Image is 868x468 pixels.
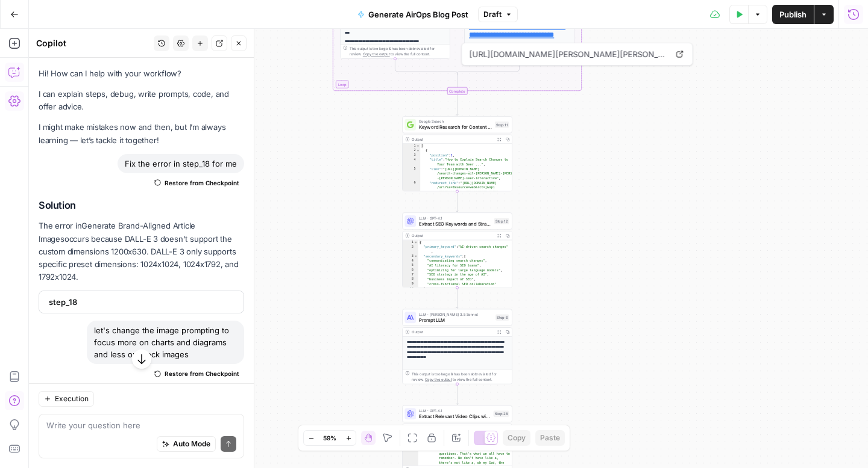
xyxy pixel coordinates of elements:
[416,149,420,153] span: Toggle code folding, rows 2 through 25
[403,240,418,245] div: 1
[87,321,244,364] div: let's change the image prompting to focus more on charts and diagrams and less on stock images
[403,180,420,213] div: 6
[402,87,512,95] div: Complete
[478,7,518,22] button: Draft
[419,408,491,413] span: LLM · GPT-4.1
[165,369,239,378] span: Restore from Checkpoint
[508,433,526,443] span: Copy
[363,52,390,57] span: Copy the output
[779,8,807,20] span: Publish
[323,433,336,443] span: 59%
[36,37,150,49] div: Copilot
[55,393,89,404] span: Execution
[39,200,244,211] h2: Solution
[419,119,492,124] span: Google Search
[419,312,493,317] span: LLM · [PERSON_NAME] 3.5 Sonnet
[456,191,459,212] g: Edge from step_11 to step_12
[403,153,420,158] div: 3
[403,268,418,272] div: 6
[403,158,420,167] div: 4
[39,391,94,407] button: Execution
[414,240,418,245] span: Toggle code folding, rows 1 through 31
[467,43,670,65] span: [URL][DOMAIN_NAME][PERSON_NAME][PERSON_NAME]
[173,439,210,449] span: Auto Mode
[412,137,492,142] div: Output
[350,46,447,57] div: This output is too large & has been abbreviated for review. to view the full content.
[540,433,560,443] span: Paste
[447,87,468,95] div: Complete
[403,245,418,254] div: 2
[39,88,244,113] p: I can explain steps, debug, write prompts, code, and offer advice.
[149,366,244,381] button: Restore from Checkpoint
[503,430,530,446] button: Copy
[419,316,493,324] span: Prompt LLM
[456,95,459,115] g: Edge from step_2-iteration-end to step_11
[402,116,512,191] div: Google SearchKeyword Research for Content OptimizationStep 11Output[ { "position":1, "title":"How...
[403,254,418,259] div: 3
[419,220,491,227] span: Extract SEO Keywords and Strategy
[403,259,418,263] div: 4
[149,176,244,190] button: Restore from Checkpoint
[395,59,457,75] g: Edge from step_21 to step_19-conditional-end
[419,124,492,131] span: Keyword Research for Content Optimization
[483,9,502,20] span: Draft
[402,212,512,288] div: LLM · GPT-4.1Extract SEO Keywords and StrategyStep 12Output{ "primary_keyword":"AI-driven search ...
[49,296,231,308] span: step_18
[403,277,418,282] div: 8
[416,144,420,149] span: Toggle code folding, rows 1 through 280
[39,220,244,283] p: The error in occurs because DALL-E 3 doesn't support the custom dimensions 1200x630. DALL-E 3 onl...
[457,59,519,75] g: Edge from step_24 to step_19-conditional-end
[165,178,239,188] span: Restore from Checkpoint
[403,282,418,286] div: 9
[414,254,418,259] span: Toggle code folding, rows 3 through 10
[495,122,509,128] div: Step 11
[456,384,459,404] g: Edge from step_6 to step_28
[419,413,491,420] span: Extract Relevant Video Clips with Timestamps
[403,144,420,149] div: 1
[495,314,509,321] div: Step 6
[456,288,459,308] g: Edge from step_12 to step_6
[535,430,565,446] button: Paste
[425,377,452,381] span: Copy the output
[412,371,509,383] div: This output is too large & has been abbreviated for review. to view the full content.
[350,5,476,24] button: Generate AirOps Blog Post
[157,436,216,452] button: Auto Mode
[403,149,420,153] div: 2
[39,121,244,146] p: I might make mistakes now and then, but I’m always learning — let’s tackle it together!
[494,411,509,417] div: Step 28
[419,215,491,220] span: LLM · GPT-4.1
[118,154,244,173] div: Fix the error in step_18 for me
[403,263,418,268] div: 5
[412,233,492,238] div: Output
[772,5,814,24] button: Publish
[403,272,418,277] div: 7
[368,8,468,20] span: Generate AirOps Blog Post
[39,67,244,80] p: Hi! How can I help with your workflow?
[403,286,418,291] div: 10
[412,329,492,334] div: Output
[403,167,420,180] div: 5
[494,218,509,224] div: Step 12
[39,221,195,243] span: Generate Brand-Aligned Article Images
